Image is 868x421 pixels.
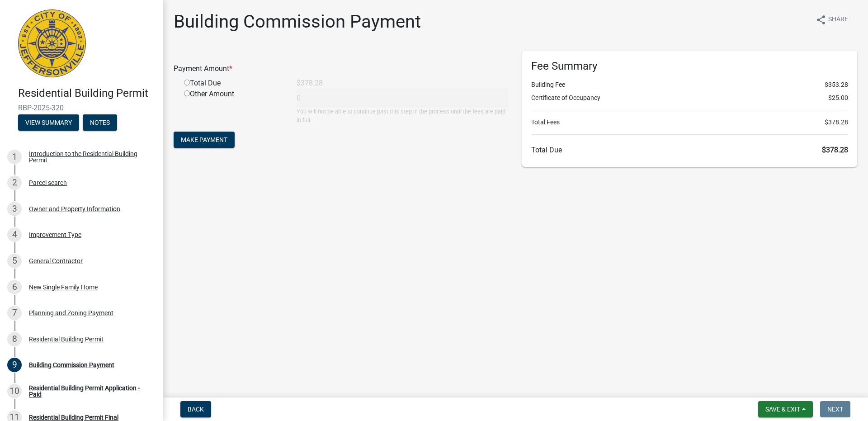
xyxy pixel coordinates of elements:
div: Introduction to the Residential Building Permit [29,151,148,163]
button: View Summary [18,114,79,131]
img: City of Jeffersonville, Indiana [18,9,86,77]
div: 8 [7,332,22,346]
span: $378.28 [825,118,848,127]
h4: Residential Building Permit [18,87,156,100]
div: Building Commission Payment [29,362,114,368]
div: Planning and Zoning Payment [29,310,113,316]
span: Make Payment [181,136,227,143]
div: Total Due [177,78,290,89]
div: 5 [7,254,22,268]
span: Share [828,14,848,25]
div: 4 [7,227,22,242]
button: Next [820,401,850,417]
li: Total Fees [531,118,848,127]
h6: Fee Summary [531,60,848,73]
h1: Building Commission Payment [174,11,421,33]
div: 3 [7,202,22,216]
wm-modal-confirm: Notes [83,119,117,127]
wm-modal-confirm: Summary [18,119,79,127]
button: Make Payment [174,132,235,148]
div: New Single Family Home [29,284,98,290]
div: 10 [7,384,22,398]
div: Improvement Type [29,232,81,238]
div: 1 [7,150,22,164]
div: Residential Building Permit [29,336,104,342]
div: 9 [7,358,22,372]
div: Parcel search [29,180,67,186]
button: Save & Exit [758,401,813,417]
div: Residential Building Permit Final [29,414,118,421]
div: Other Amount [177,89,290,124]
li: Building Fee [531,80,848,90]
span: Save & Exit [765,406,800,413]
div: 6 [7,280,22,294]
div: General Contractor [29,258,83,264]
span: RBP-2025-320 [18,104,145,112]
i: share [816,14,826,25]
div: 2 [7,175,22,190]
button: shareShare [808,11,855,28]
button: Notes [83,114,117,131]
div: Owner and Property Information [29,206,120,212]
span: Back [188,406,204,413]
h6: Total Due [531,146,848,154]
div: 7 [7,306,22,320]
li: Certificate of Occupancy [531,93,848,103]
button: Back [180,401,211,417]
div: Residential Building Permit Application - Paid [29,385,148,397]
span: $378.28 [822,146,848,154]
div: Payment Amount [167,63,515,74]
span: $353.28 [825,80,848,90]
span: Next [827,406,843,413]
span: $25.00 [828,93,848,103]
